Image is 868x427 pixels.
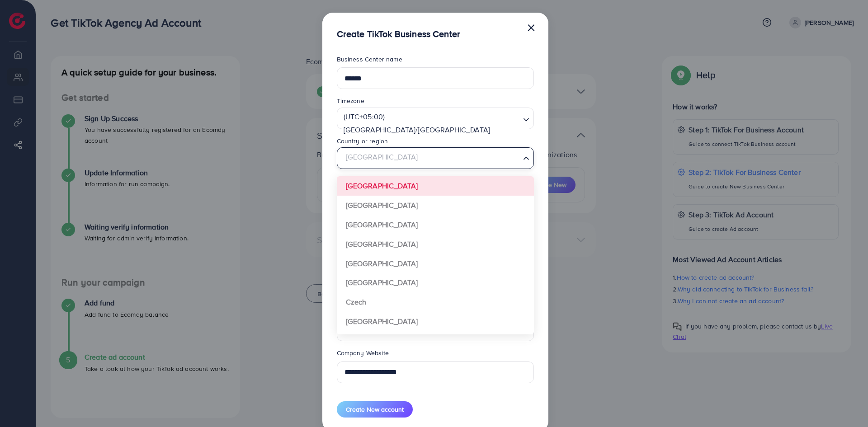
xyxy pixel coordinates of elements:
input: Search for option [341,150,519,167]
h5: Create TikTok Business Center [337,27,461,40]
span: (UTC+05:00) [GEOGRAPHIC_DATA]/[GEOGRAPHIC_DATA] [342,110,519,136]
button: Create New account [337,401,413,418]
strong: [GEOGRAPHIC_DATA] [346,220,418,230]
legend: Business Center name [337,55,534,67]
span: Create New account [346,405,404,414]
label: Country or region [337,136,388,145]
strong: [GEOGRAPHIC_DATA] [346,181,418,191]
input: Search for option [341,138,519,152]
strong: [GEOGRAPHIC_DATA] [346,200,418,210]
label: Timezone [337,96,364,105]
strong: [GEOGRAPHIC_DATA] [346,239,418,249]
legend: Company Website [337,348,534,361]
strong: [GEOGRAPHIC_DATA] [346,316,418,326]
strong: Czech [346,297,367,307]
div: Search for option [337,108,534,129]
button: Close [527,18,536,36]
div: Search for option [337,147,534,169]
strong: [GEOGRAPHIC_DATA] [346,277,418,287]
iframe: Chat [830,386,861,420]
strong: [GEOGRAPHIC_DATA] [346,258,418,268]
